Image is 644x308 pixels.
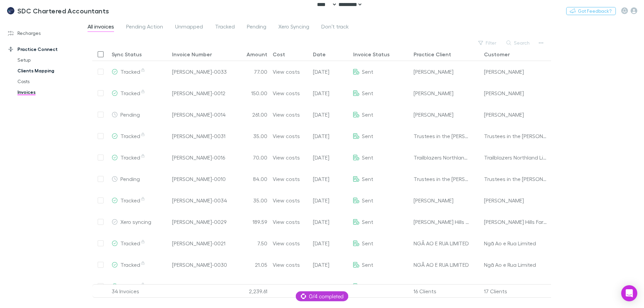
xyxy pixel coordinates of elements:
div: Trustees in the [PERSON_NAME] Family Trust [484,125,549,146]
button: Got Feedback? [566,7,616,15]
div: [PERSON_NAME] [414,61,453,82]
div: 30 Jul 2025 [310,275,351,297]
div: Trailblazers Northland Limited [414,147,470,168]
span: All invoices [88,23,114,32]
img: SDC Chartered Accountants's Logo [7,7,15,15]
a: Setup [11,55,91,65]
a: [PERSON_NAME]-0010 [172,168,226,189]
div: Invoice Status [353,51,390,58]
div: Invoice Number [172,51,212,58]
a: Invoices [11,87,91,98]
button: Search [503,39,534,47]
div: [PERSON_NAME]-0021 [172,233,225,254]
div: 29 Aug 2025 [310,125,351,147]
div: 17 Clients [481,285,552,298]
div: View costs [273,61,300,82]
div: Trustees in the [PERSON_NAME] Family Trust [414,168,470,189]
a: Practice Connect [1,44,91,55]
div: [PERSON_NAME] [484,104,549,125]
span: Pending Action [126,23,163,32]
a: [PERSON_NAME]-0024 [172,275,227,297]
span: Tracked [120,283,146,289]
a: [PERSON_NAME]-0014 [172,104,226,125]
div: 30 Jul 2025 [310,233,351,254]
a: [PERSON_NAME]-0031 [172,125,225,146]
div: [PERSON_NAME] [484,190,549,211]
span: Pending [120,176,140,182]
div: NGĀ AO E RUA LIMITED [414,254,469,275]
a: View costs [273,233,300,254]
div: 70.00 [230,147,270,168]
div: [PERSON_NAME] [484,275,549,297]
span: Tracked [120,240,146,246]
span: Sent [362,240,373,246]
span: Sent [362,111,373,118]
a: View costs [273,190,300,211]
div: View costs [273,104,300,125]
span: Sent [362,283,373,289]
a: [PERSON_NAME]-0016 [172,147,225,168]
div: [PERSON_NAME] [414,82,453,104]
div: Ngā Ao e Rua Limited [484,233,549,254]
div: 16 Clients [411,285,481,298]
div: [PERSON_NAME] [484,82,549,104]
span: Sent [362,197,373,203]
span: Sent [362,133,373,139]
div: Ngā Ao e Rua Limited [484,254,549,275]
span: Tracked [120,133,146,139]
div: Practice Client [414,51,451,58]
div: 34 Invoices [109,285,169,298]
span: Tracked [120,197,146,203]
span: Sent [362,219,373,225]
div: [PERSON_NAME] Hills Farm Limited [484,211,549,232]
div: Sync Status [112,51,142,58]
span: Tracked [120,154,146,161]
div: 21.05 [230,254,270,275]
span: Unmapped [175,23,203,32]
a: View costs [273,125,300,146]
a: Recharges [1,28,91,39]
div: 77.00 [230,61,270,82]
div: [PERSON_NAME] [414,190,453,211]
button: Filter [475,39,500,47]
div: 35.00 [230,190,270,211]
a: [PERSON_NAME]-0034 [172,190,227,211]
div: 189.59 [230,211,270,233]
span: Sent [362,154,373,161]
div: Open Intercom Messenger [621,285,637,301]
div: [PERSON_NAME] Hills Farm Limited [414,211,470,232]
a: [PERSON_NAME]-0030 [172,254,227,275]
div: 150.00 [230,82,270,104]
div: View costs [273,254,300,275]
div: Cost [273,51,285,58]
div: [PERSON_NAME] [414,104,453,125]
div: NGĀ AO E RUA LIMITED [414,233,469,254]
a: View costs [273,211,300,232]
div: 30 Jul 2025 [310,147,351,168]
div: 2,239.61 [230,285,270,298]
div: 29 Aug 2025 [310,254,351,275]
div: [PERSON_NAME]-0033 [172,61,227,82]
a: View costs [273,82,300,104]
span: Tracked [120,90,146,96]
div: View costs [273,168,300,189]
div: 87.00 [230,275,270,297]
a: Clients Mapping [11,65,91,76]
div: Trailblazers Northland Limited [484,147,549,168]
div: 261.00 [230,104,270,125]
a: [PERSON_NAME]-0012 [172,82,225,104]
a: View costs [273,147,300,168]
div: 29 Aug 2025 [310,61,351,82]
span: Don’t track [321,23,349,32]
span: Sent [362,90,373,96]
